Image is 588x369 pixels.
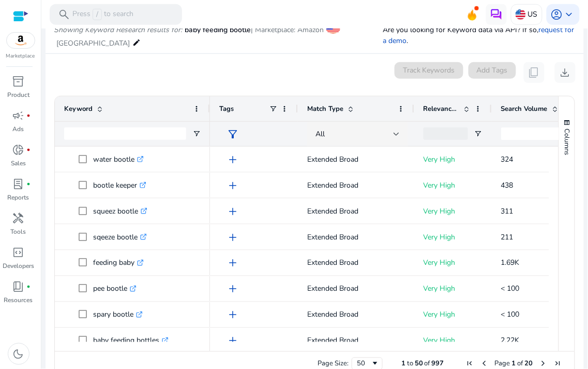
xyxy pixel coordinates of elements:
[3,261,34,271] p: Developers
[307,304,405,325] p: Extended Broad
[501,284,520,294] span: < 100
[425,359,430,368] span: of
[12,109,25,122] span: campaign
[318,359,349,368] div: Page Size:
[64,104,93,113] span: Keyword
[93,330,169,351] p: baby feeding bottles
[12,348,25,360] span: dark_mode
[554,360,562,368] div: Last Page
[424,226,483,248] p: Very High
[480,360,489,368] div: Previous Page
[307,226,405,248] p: Extended Broad
[93,9,102,20] span: /
[93,175,146,196] p: bootle keeper
[512,359,516,368] span: 1
[501,104,548,113] span: Search Volume
[495,359,510,368] span: Page
[501,310,520,320] span: < 100
[192,130,201,138] button: Open Filter Menu
[4,295,33,305] p: Resources
[307,201,405,222] p: Extended Broad
[307,149,405,170] p: Extended Broad
[227,128,239,140] span: filter_alt
[227,335,239,347] span: add
[93,149,144,170] p: water bootle
[474,130,483,138] button: Open Filter Menu
[227,179,239,192] span: add
[12,144,25,156] span: donut_small
[563,8,576,21] span: keyboard_arrow_down
[501,336,520,346] span: 2.22K
[518,359,523,368] span: of
[27,148,31,152] span: fiber_manual_record
[56,38,130,48] span: [GEOGRAPHIC_DATA]
[227,309,239,321] span: add
[27,285,31,289] span: fiber_manual_record
[551,8,563,21] span: account_circle
[72,9,133,20] p: Press to search
[27,182,31,186] span: fiber_manual_record
[132,36,141,49] mat-icon: edit
[466,360,474,368] div: First Page
[501,180,514,190] span: 438
[401,359,405,368] span: 1
[307,175,405,196] p: Extended Broad
[424,252,483,274] p: Very High
[12,246,25,259] span: code_blocks
[383,24,576,46] p: Are you looking for Keyword data via API? If so, .
[559,66,571,79] span: download
[6,52,35,60] p: Marketplace
[93,304,143,325] p: spary bootle
[12,75,25,88] span: inventory_2
[12,280,25,293] span: book_4
[227,231,239,244] span: add
[307,278,405,300] p: Extended Broad
[424,278,483,300] p: Very High
[424,175,483,196] p: Very High
[539,360,548,368] div: Next Page
[93,201,147,222] p: squeez bootle
[93,226,147,248] p: sqeeze bootle
[12,212,25,224] span: handyman
[357,359,371,368] div: 50
[501,127,571,140] input: Search Volume Filter Input
[407,359,413,368] span: to
[27,113,31,118] span: fiber_manual_record
[227,205,239,218] span: add
[13,124,24,134] p: Ads
[11,159,26,168] p: Sales
[501,258,520,268] span: 1.69K
[528,5,538,23] p: US
[424,149,483,170] p: Very High
[555,62,576,83] button: download
[227,283,239,295] span: add
[227,257,239,269] span: add
[563,129,572,155] span: Columns
[501,154,514,164] span: 324
[424,104,460,113] span: Relevance Score
[501,232,514,242] span: 211
[7,33,35,48] img: amazon.svg
[58,8,70,21] span: search
[307,252,405,274] p: Extended Broad
[11,227,26,236] p: Tools
[307,330,405,351] p: Extended Broad
[432,359,444,368] span: 997
[219,104,234,113] span: Tags
[7,90,29,100] p: Product
[307,104,343,113] span: Match Type
[501,206,514,216] span: 311
[12,178,25,190] span: lab_profile
[415,359,423,368] span: 50
[424,201,483,222] p: Very High
[525,359,533,368] span: 20
[8,193,29,202] p: Reports
[93,278,137,300] p: pee bootle
[315,129,325,139] span: All
[93,252,144,274] p: feeding baby
[64,127,186,140] input: Keyword Filter Input
[424,304,483,325] p: Very High
[516,9,526,20] img: us.svg
[227,153,239,166] span: add
[424,330,483,351] p: Very High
